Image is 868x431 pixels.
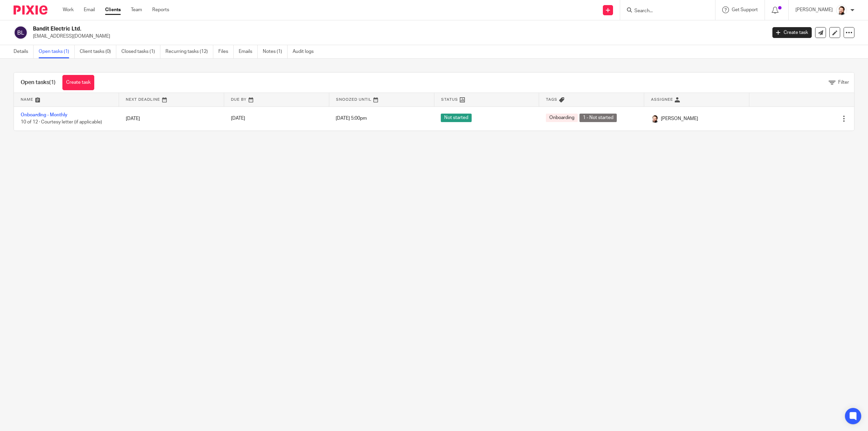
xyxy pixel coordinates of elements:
img: Jayde%20Headshot.jpg [651,115,659,123]
p: [PERSON_NAME] [795,6,833,13]
span: Snoozed Until [336,98,372,101]
span: Tags [546,98,557,101]
a: Onboarding - Monthly [21,113,67,117]
td: [DATE] [119,106,224,131]
span: Onboarding [546,114,578,122]
p: [EMAIL_ADDRESS][DOMAIN_NAME] [33,33,762,40]
input: Search [634,8,695,14]
a: Work [63,6,74,13]
a: Create task [62,75,94,90]
a: Details [14,45,34,58]
h1: Open tasks [21,79,56,86]
span: (1) [49,80,56,85]
span: Not started [441,114,472,122]
img: Jayde%20Headshot.jpg [836,5,847,16]
a: Files [218,45,234,58]
a: Emails [239,45,258,58]
span: [PERSON_NAME] [661,115,698,122]
span: [DATE] 5:00pm [336,116,367,121]
a: Create task [772,27,812,38]
span: 1 - Not started [579,114,617,122]
span: 10 of 12 · Courtesy letter (if applicable) [21,120,102,124]
a: Audit logs [293,45,319,58]
a: Recurring tasks (12) [165,45,213,58]
span: Filter [838,80,849,85]
a: Open tasks (1) [39,45,75,58]
a: Reports [152,6,169,13]
span: [DATE] [231,116,245,121]
span: Get Support [732,7,758,12]
img: Pixie [14,5,47,15]
img: svg%3E [14,25,28,40]
span: Status [441,98,458,101]
a: Closed tasks (1) [121,45,160,58]
a: Clients [105,6,121,13]
a: Notes (1) [263,45,288,58]
a: Email [84,6,95,13]
a: Team [131,6,142,13]
a: Client tasks (0) [80,45,116,58]
h2: Bandit Electric Ltd. [33,25,616,33]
